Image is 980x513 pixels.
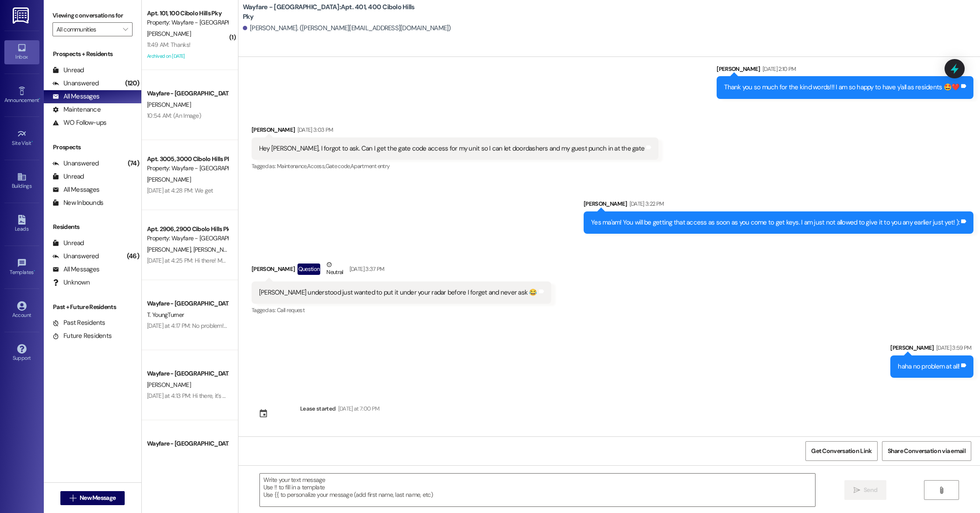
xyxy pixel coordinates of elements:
[52,318,105,327] div: Past Residents
[584,199,973,211] div: [PERSON_NAME]
[147,30,191,38] span: [PERSON_NAME]
[44,49,141,59] div: Prospects + Residents
[259,144,644,153] div: Hey [PERSON_NAME], I forgot to ask. Can I get the gate code access for my unit so I can let doord...
[147,18,228,27] div: Property: Wayfare - [GEOGRAPHIC_DATA]
[811,446,871,456] span: Get Conversation Link
[147,299,228,308] div: Wayfare - [GEOGRAPHIC_DATA]
[52,198,103,207] div: New Inbounds
[147,176,191,183] span: [PERSON_NAME]
[52,252,99,261] div: Unanswered
[52,118,106,127] div: WO Follow-ups
[147,164,228,173] div: Property: Wayfare - [GEOGRAPHIC_DATA]
[277,306,304,314] span: Call request
[882,441,971,461] button: Share Conversation via email
[147,41,190,49] div: 11:49 AM: Thanks!
[31,139,33,145] span: •
[52,9,133,22] label: Viewing conversations for
[864,485,877,495] span: Send
[52,159,99,168] div: Unanswered
[52,66,84,75] div: Unread
[146,51,229,62] div: Archived on [DATE]
[259,288,537,297] div: [PERSON_NAME] understood just wanted to put it under your radar before I forget and never ask 😂
[898,362,959,371] div: haha no problem at all!
[4,341,39,365] a: Support
[888,446,966,456] span: Share Conversation via email
[4,126,39,150] a: Site Visit •
[52,105,101,114] div: Maintenance
[844,480,887,500] button: Send
[147,451,191,459] span: [PERSON_NAME]
[934,343,972,352] div: [DATE] 3:59 PM
[56,22,119,36] input: All communities
[147,89,228,98] div: Wayfare - [GEOGRAPHIC_DATA]
[52,92,99,101] div: All Messages
[44,302,141,312] div: Past + Future Residents
[147,381,191,389] span: [PERSON_NAME]
[252,304,551,316] div: Tagged as:
[854,487,860,494] i: 
[52,331,112,341] div: Future Residents
[123,26,128,33] i: 
[44,143,141,152] div: Prospects
[60,491,125,505] button: New Message
[52,265,99,274] div: All Messages
[70,495,76,502] i: 
[252,125,658,137] div: [PERSON_NAME]
[52,172,84,181] div: Unread
[938,487,945,494] i: 
[4,299,39,322] a: Account
[295,125,333,134] div: [DATE] 3:03 PM
[44,222,141,232] div: Residents
[147,155,228,164] div: Apt. 3005, 3000 Cibolo Hills Pky
[13,7,31,24] img: ResiDesk Logo
[724,83,959,92] div: Thank you so much for the kind words!!! I am so happy to have y'all as residents 🤩❤️
[147,9,228,18] div: Apt. 101, 100 Cibolo Hills Pky
[39,96,40,102] span: •
[147,392,931,400] div: [DATE] at 4:13 PM: Hi there, it’s Jordan with Wayfare Cibolo Hills Apartments! Just a quick note ...
[126,157,141,170] div: (74)
[52,185,99,194] div: All Messages
[125,249,141,263] div: (46)
[34,268,35,274] span: •
[4,256,39,279] a: Templates •
[4,212,39,236] a: Leads
[325,260,345,278] div: Neutral
[4,169,39,193] a: Buildings
[336,404,380,413] div: [DATE] at 7:00 PM
[147,246,193,253] span: [PERSON_NAME]
[627,199,664,208] div: [DATE] 3:22 PM
[147,311,184,319] span: T. YoungTurner
[325,162,351,170] span: Gate code ,
[347,264,385,274] div: [DATE] 3:37 PM
[252,260,551,281] div: [PERSON_NAME]
[243,3,418,21] b: Wayfare - [GEOGRAPHIC_DATA]: Apt. 401, 400 Cibolo Hills Pky
[147,112,201,119] div: 10:54 AM: (An Image)
[123,77,141,90] div: (120)
[147,225,228,234] div: Apt. 2906, 2900 Cibolo Hills Pky
[717,64,973,77] div: [PERSON_NAME]
[193,246,237,253] span: [PERSON_NAME]
[52,79,99,88] div: Unanswered
[297,264,321,274] div: Question
[52,239,84,248] div: Unread
[890,343,973,355] div: [PERSON_NAME]
[80,493,115,502] span: New Message
[52,278,90,287] div: Unknown
[147,234,228,243] div: Property: Wayfare - [GEOGRAPHIC_DATA]
[300,404,336,413] div: Lease started
[147,101,191,109] span: [PERSON_NAME]
[243,24,451,33] div: [PERSON_NAME]. ([PERSON_NAME][EMAIL_ADDRESS][DOMAIN_NAME])
[350,162,389,170] span: Apartment entry
[805,441,877,461] button: Get Conversation Link
[307,162,325,170] span: Access ,
[147,439,228,448] div: Wayfare - [GEOGRAPHIC_DATA]
[147,322,460,330] div: [DATE] at 4:17 PM: No problem! I figured you were just busy. Please let me know if you need anyth...
[147,369,228,378] div: Wayfare - [GEOGRAPHIC_DATA]
[147,256,360,264] div: [DATE] at 4:25 PM: Hi there! Maintenance is on the way to complete your work order.
[760,64,796,74] div: [DATE] 2:10 PM
[4,40,39,64] a: Inbox
[591,218,959,227] div: Yes ma'am! You will be getting that access as soon as you come to get keys. I am just not allowed...
[277,162,307,170] span: Maintenance ,
[147,186,213,194] div: [DATE] at 4:28 PM: We get
[252,160,658,172] div: Tagged as:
